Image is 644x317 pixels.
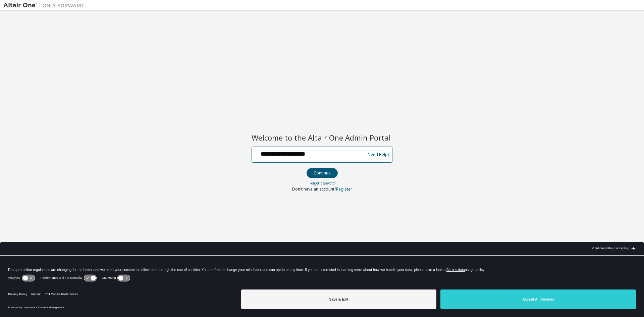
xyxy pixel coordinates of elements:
[3,2,87,9] img: Altair One
[307,168,338,178] button: Continue
[292,186,336,192] span: Don't have an account?
[310,181,335,186] a: Forgot password
[252,133,392,142] h2: Welcome to the Altair One Admin Portal
[336,186,352,192] a: Register
[368,154,389,155] a: Need Help?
